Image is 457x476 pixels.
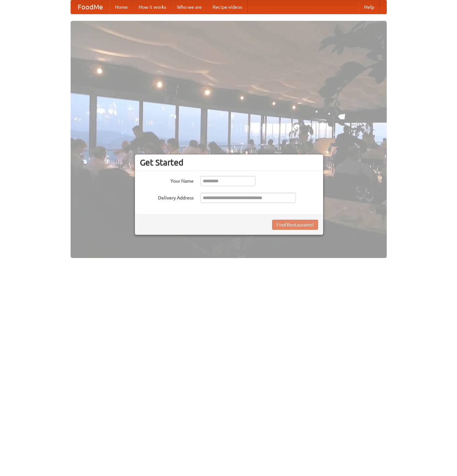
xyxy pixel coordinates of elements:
[359,0,380,14] a: Help
[140,157,318,168] h3: Get Started
[140,193,194,201] label: Delivery Address
[110,0,133,14] a: Home
[207,0,247,14] a: Recipe videos
[140,176,194,184] label: Your Name
[172,0,207,14] a: Who we are
[272,220,318,230] button: Find Restaurants!
[71,0,110,14] a: FoodMe
[133,0,172,14] a: How it works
